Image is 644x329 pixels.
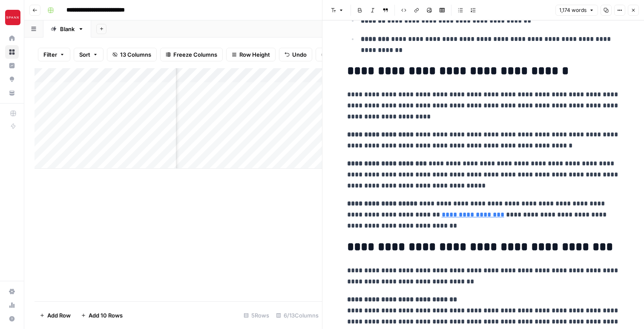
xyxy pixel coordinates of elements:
a: Your Data [5,86,19,100]
span: 1,174 words [559,6,586,14]
span: 13 Columns [120,50,151,59]
span: Add Row [47,311,71,320]
button: 1,174 words [555,5,598,16]
a: Opportunities [5,72,19,86]
button: Freeze Columns [160,48,223,61]
div: Blank [60,25,75,33]
span: Filter [43,50,57,59]
span: Sort [79,50,90,59]
a: Browse [5,45,19,59]
a: Settings [5,285,19,298]
span: Row Height [239,50,270,59]
span: Freeze Columns [173,50,217,59]
button: 13 Columns [107,48,157,61]
button: Row Height [226,48,276,61]
img: Spanx Logo [5,10,20,25]
a: Home [5,32,19,45]
a: Blank [43,20,91,38]
div: 5 Rows [240,309,273,322]
button: Undo [279,48,312,61]
button: Help + Support [5,312,19,326]
button: Workspace: Spanx [5,7,19,28]
span: Undo [292,50,307,59]
div: 6/13 Columns [273,309,322,322]
button: Add Row [34,309,76,322]
span: Add 10 Rows [89,311,123,320]
button: Sort [74,48,103,61]
a: Usage [5,298,19,312]
a: Insights [5,59,19,72]
button: Filter [38,48,70,61]
button: Add 10 Rows [76,309,128,322]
